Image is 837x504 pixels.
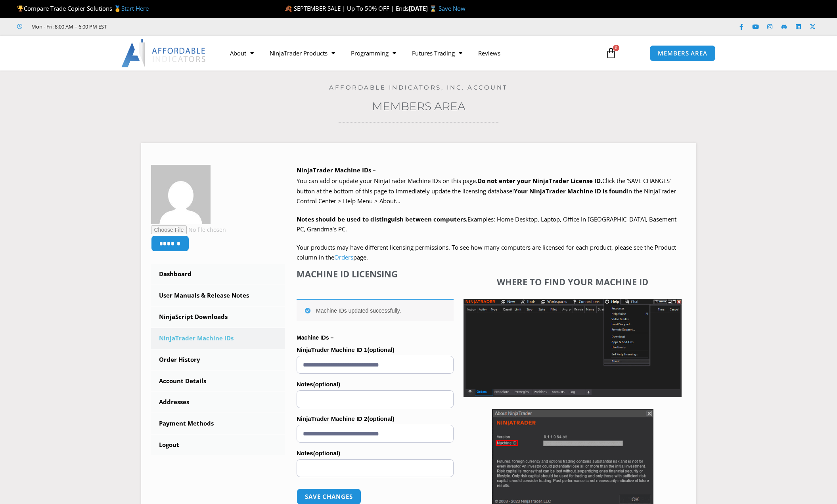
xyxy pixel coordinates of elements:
a: Orders [334,253,353,261]
span: You can add or update your NinjaTrader Machine IDs on this page. [297,177,477,185]
span: Your products may have different licensing permissions. To see how many computers are licensed fo... [297,243,676,262]
nav: Account pages [151,264,285,455]
img: Screenshot 2025-01-17 1155544 | Affordable Indicators – NinjaTrader [464,299,682,397]
a: Payment Methods [151,413,285,434]
a: About [222,44,262,62]
a: Order History [151,349,285,370]
nav: Menu [222,44,596,62]
h4: Machine ID Licensing [297,269,454,279]
img: 🏆 [17,6,23,11]
a: Save Now [439,4,465,12]
a: Futures Trading [404,44,470,62]
strong: Your NinjaTrader Machine ID is found [514,187,627,195]
a: Addresses [151,392,285,412]
a: Affordable Indicators, Inc. Account [329,84,508,91]
label: Notes [297,447,454,459]
a: User Manuals & Release Notes [151,285,285,306]
div: Machine IDs updated successfully. [297,299,454,321]
a: NinjaTrader Products [262,44,343,62]
a: Members Area [372,99,465,113]
a: Reviews [470,44,508,62]
span: (optional) [313,381,340,388]
a: NinjaScript Downloads [151,307,285,327]
span: Mon - Fri: 8:00 AM – 6:00 PM EST [29,22,107,31]
strong: Machine IDs – [297,334,333,341]
b: NinjaTrader Machine IDs – [297,166,376,174]
img: 97313a39e925d8dd5379388bf66b5e5faba883c89941e3319d030b522067dfa4 [151,165,211,224]
img: LogoAI | Affordable Indicators – NinjaTrader [121,39,207,67]
span: Compare Trade Copier Solutions 🥇 [17,4,149,12]
a: Account Details [151,371,285,391]
span: (optional) [313,450,340,456]
a: Start Here [121,4,149,12]
strong: [DATE] ⌛ [409,4,439,12]
a: 0 [594,42,628,65]
a: Dashboard [151,264,285,284]
a: NinjaTrader Machine IDs [151,328,285,349]
span: 0 [613,45,619,51]
label: NinjaTrader Machine ID 2 [297,413,454,425]
span: (optional) [367,346,394,353]
a: Programming [343,44,404,62]
span: (optional) [367,415,394,422]
span: 🍂 SEPTEMBER SALE | Up To 50% OFF | Ends [285,4,409,12]
label: NinjaTrader Machine ID 1 [297,344,454,356]
a: MEMBERS AREA [649,45,716,61]
span: Examples: Home Desktop, Laptop, Office In [GEOGRAPHIC_DATA], Basement PC, Grandma’s PC. [297,215,676,233]
label: Notes [297,378,454,390]
b: Do not enter your NinjaTrader License ID. [477,177,602,185]
h4: Where to find your Machine ID [464,277,682,287]
iframe: Customer reviews powered by Trustpilot [118,23,237,31]
a: Logout [151,435,285,455]
span: Click the ‘SAVE CHANGES’ button at the bottom of this page to immediately update the licensing da... [297,177,676,205]
strong: Notes should be used to distinguish between computers. [297,215,467,223]
span: MEMBERS AREA [658,50,707,56]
